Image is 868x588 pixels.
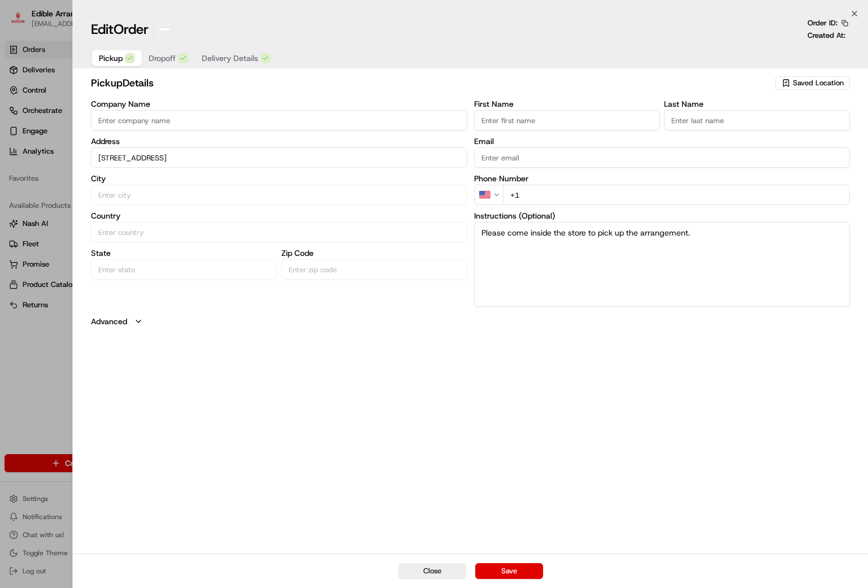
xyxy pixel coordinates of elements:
[91,259,277,280] input: Enter state
[91,175,467,182] label: City
[11,46,206,64] p: Welcome 👋
[91,316,850,327] button: Advanced
[11,195,29,214] img: Dawn Shaffer
[474,110,660,130] input: Enter first name
[149,53,176,64] span: Dropoff
[91,185,467,205] input: Enter city
[96,254,105,263] div: 💻
[775,75,850,91] button: Saved Location
[475,563,543,579] button: Save
[94,206,98,215] span: •
[123,176,127,185] span: •
[281,259,467,280] input: Enter zip code
[11,165,29,187] img: Wisdom Oko
[91,147,467,168] input: Enter address
[11,108,32,129] img: 1736555255976-a54dd68f-1ca7-489b-9aae-adbdc363a1c4
[91,100,467,108] label: Company Name
[11,254,20,263] div: 📗
[91,249,186,269] a: 💻API Documentation
[99,53,123,64] span: Pickup
[91,212,467,220] label: Country
[107,253,181,264] span: API Documentation
[808,31,845,41] p: Created At:
[664,110,850,130] input: Enter last name
[114,20,149,38] span: Order
[503,185,850,205] input: Enter phone number
[281,249,467,257] label: Zip Code
[474,175,850,182] label: Phone Number
[91,110,467,130] input: Enter company name
[202,53,258,64] span: Delivery Details
[24,108,44,129] img: 8571987876998_91fb9ceb93ad5c398215_72.jpg
[474,147,850,168] input: Enter email
[29,73,203,85] input: Got a question? Start typing here...
[175,145,206,159] button: See all
[23,253,86,264] span: Knowledge Base
[91,316,127,327] label: Advanced
[35,176,120,185] span: Wisdom [PERSON_NAME]
[91,249,277,257] label: State
[808,18,837,28] p: Order ID:
[474,137,850,145] label: Email
[664,100,850,108] label: Last Name
[11,147,76,156] div: Past conversations
[474,100,660,108] label: First Name
[91,137,467,145] label: Address
[7,249,91,269] a: 📗Knowledge Base
[793,78,844,88] span: Saved Location
[80,280,137,289] a: Powered byPylon
[398,563,466,579] button: Close
[91,75,773,91] h2: pickup Details
[91,222,467,242] input: Enter country
[192,112,206,125] button: Start new chat
[112,281,137,289] span: Pylon
[23,176,32,185] img: 1736555255976-a54dd68f-1ca7-489b-9aae-adbdc363a1c4
[91,20,149,38] h1: Edit
[474,212,850,220] label: Instructions (Optional)
[100,206,123,215] span: [DATE]
[51,120,155,129] div: We're available if you need us!
[11,12,34,34] img: Nash
[51,108,185,120] div: Start new chat
[129,176,152,185] span: [DATE]
[35,206,92,215] span: [PERSON_NAME]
